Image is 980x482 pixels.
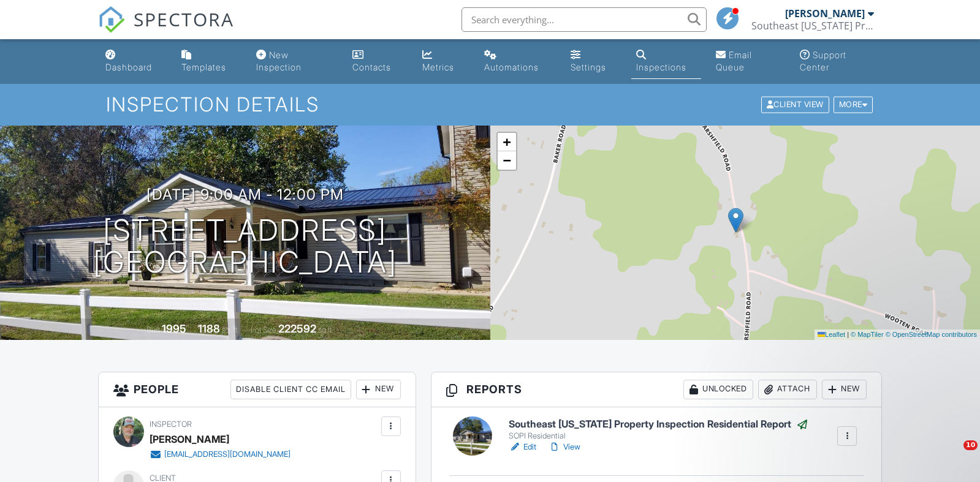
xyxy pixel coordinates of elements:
[751,20,874,32] div: Southeast Ohio Property Inspection
[98,17,234,42] a: SPECTORA
[150,420,192,429] span: Inspector
[938,440,968,470] iframe: Intercom live chat
[352,62,391,72] div: Contacts
[636,62,686,72] div: Inspections
[509,431,808,441] div: SOPI Residential
[98,6,125,33] img: The Best Home Inspection Software - Spectora
[164,450,291,459] div: [EMAIL_ADDRESS][DOMAIN_NAME]
[711,44,785,79] a: Email Queue
[571,62,606,72] div: Settings
[256,50,302,72] div: New Inspection
[348,44,408,79] a: Contacts
[509,418,808,442] a: Southeast [US_STATE] Property Inspection Residential Report SOPI Residential
[162,322,186,335] div: 1995
[503,134,511,149] span: +
[431,372,881,407] h3: Reports
[181,62,226,72] div: Templates
[509,441,536,453] a: Edit
[150,448,291,461] a: [EMAIL_ADDRESS][DOMAIN_NAME]
[760,99,832,108] a: Client View
[146,325,160,334] span: Built
[422,62,454,72] div: Metrics
[800,50,846,72] div: Support Center
[818,331,845,338] a: Leaflet
[150,430,229,448] div: [PERSON_NAME]
[631,44,701,79] a: Inspections
[498,151,516,170] a: Zoom out
[356,380,401,399] div: New
[847,331,849,338] span: |
[851,331,884,338] a: © MapTiler
[99,372,416,407] h3: People
[503,153,511,168] span: −
[498,133,516,151] a: Zoom in
[93,214,397,279] h1: [STREET_ADDRESS] [GEOGRAPHIC_DATA]
[177,44,241,79] a: Templates
[105,62,152,72] div: Dashboard
[134,6,234,32] span: SPECTORA
[417,44,469,79] a: Metrics
[222,325,239,334] span: sq. ft.
[963,440,978,450] span: 10
[462,7,707,32] input: Search everything...
[566,44,621,79] a: Settings
[834,97,873,113] div: More
[728,208,743,233] img: Marker
[251,325,276,334] span: Lot Size
[198,322,220,335] div: 1188
[549,441,580,453] a: View
[106,94,875,115] h1: Inspection Details
[716,50,752,72] div: Email Queue
[251,44,338,79] a: New Inspection
[795,44,879,79] a: Support Center
[101,44,167,79] a: Dashboard
[278,322,316,335] div: 222592
[683,380,753,399] div: Unlocked
[484,62,539,72] div: Automations
[318,325,333,334] span: sq.ft.
[479,44,556,79] a: Automations (Basic)
[785,7,865,20] div: [PERSON_NAME]
[230,380,351,399] div: Disable Client CC Email
[886,331,977,338] a: © OpenStreetMap contributors
[761,97,829,113] div: Client View
[146,186,344,203] h3: [DATE] 9:00 am - 12:00 pm
[509,418,808,431] h6: Southeast [US_STATE] Property Inspection Residential Report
